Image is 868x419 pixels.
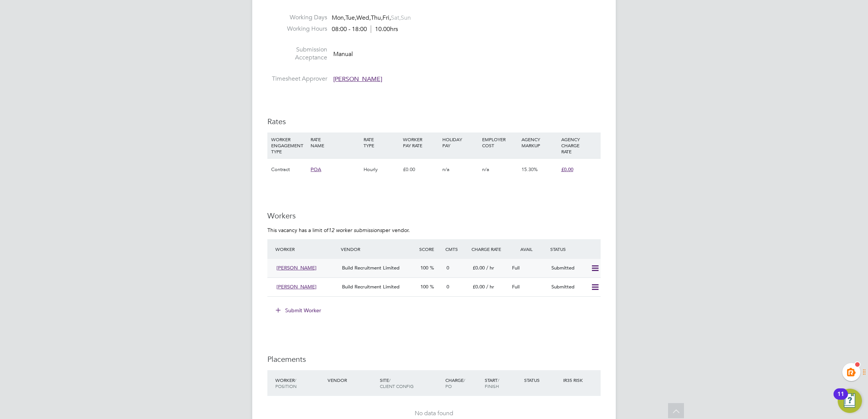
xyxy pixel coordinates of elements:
p: This vacancy has a limit of per vendor. [267,227,601,234]
span: Sun [401,14,411,22]
span: Thu, [371,14,382,22]
span: [PERSON_NAME] [333,75,382,83]
label: Submission Acceptance [267,46,327,62]
div: Status [522,373,562,387]
h3: Workers [267,211,601,221]
div: Contract [269,159,309,181]
div: Worker [273,242,339,256]
div: Charge Rate [470,242,509,256]
span: Fri, [382,14,391,22]
div: Worker [273,373,326,393]
button: Submit Worker [270,304,327,316]
label: Working Hours [267,25,327,33]
h3: Placements [267,354,601,364]
span: Build Recruitment Limited [342,283,400,290]
div: 08:00 - 18:00 [332,25,398,33]
div: £0.00 [401,159,440,181]
div: No data found [275,410,593,417]
h3: Rates [267,117,601,126]
div: IR35 Risk [561,373,587,387]
span: / Position [275,377,297,389]
span: 100 [420,283,428,290]
span: 100 [420,265,428,271]
span: Build Recruitment Limited [342,265,400,271]
div: WORKER ENGAGEMENT TYPE [269,132,309,158]
div: Submitted [548,281,588,293]
span: Mon, [332,14,345,22]
div: HOLIDAY PAY [440,132,480,152]
div: Score [417,242,443,256]
span: Manual [333,50,353,58]
span: 0 [446,283,449,290]
div: Cmts [443,242,470,256]
span: £0.00 [473,283,485,290]
span: Sat, [391,14,401,22]
div: Status [548,242,601,256]
div: Site [378,373,443,393]
span: Wed, [356,14,371,22]
span: 15.30% [521,166,538,173]
span: POA [311,166,321,173]
span: / PO [445,377,465,389]
div: AGENCY MARKUP [520,132,559,152]
span: Full [512,265,520,271]
span: / Client Config [380,377,414,389]
div: Start [483,373,522,393]
div: RATE TYPE [362,132,401,152]
span: £0.00 [561,166,573,173]
div: Avail [509,242,548,256]
div: AGENCY CHARGE RATE [559,132,599,158]
div: EMPLOYER COST [480,132,520,152]
span: [PERSON_NAME] [276,265,317,271]
label: Working Days [267,14,327,22]
button: Open Resource Center, 11 new notifications [838,389,862,413]
div: RATE NAME [309,132,361,152]
span: Full [512,283,520,290]
span: 10.00hrs [371,25,398,33]
div: Hourly [362,159,401,181]
div: Submitted [548,262,588,274]
span: £0.00 [473,265,485,271]
div: 11 [837,394,844,404]
span: Tue, [345,14,356,22]
div: Vendor [326,373,378,387]
span: n/a [482,166,489,173]
span: / hr [486,265,494,271]
label: Timesheet Approver [267,75,327,83]
em: 12 worker submissions [328,227,382,234]
span: / Finish [485,377,499,389]
span: n/a [442,166,450,173]
div: Vendor [339,242,417,256]
span: 0 [446,265,449,271]
span: [PERSON_NAME] [276,283,317,290]
div: Charge [443,373,483,393]
div: WORKER PAY RATE [401,132,440,152]
span: / hr [486,283,494,290]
